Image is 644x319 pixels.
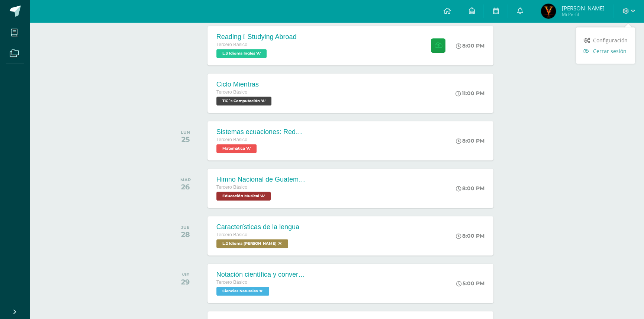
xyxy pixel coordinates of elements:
span: TIC´s Computación 'A' [216,97,271,105]
div: Características de la lengua [216,223,299,231]
span: Ciencias Naturales 'A' [216,287,269,296]
span: Educación Musical 'A' [216,192,271,201]
div: 28 [181,230,190,239]
div: Notación científica y conversiones [216,271,306,279]
div: LUN [181,130,190,135]
div: 29 [181,277,190,286]
span: Tercero Básico [216,185,247,190]
span: [PERSON_NAME] [561,4,604,12]
span: Cerrar sesión [593,48,626,55]
div: Himno Nacional de Guatemala [216,176,306,183]
div: 11:00 PM [455,90,484,97]
a: Configuración [576,35,635,46]
span: Tercero Básico [216,280,247,285]
a: Cerrar sesión [576,46,635,56]
div: 26 [180,182,191,191]
div: MAR [180,177,191,182]
div: VIE [181,272,190,277]
div: Sistemas ecuaciones: Reducción y determinantes [216,128,306,136]
span: Mi Perfil [561,11,604,17]
div: 8:00 PM [456,185,484,192]
span: L.2 Idioma Maya Kaqchikel 'A' [216,239,288,248]
div: 8:00 PM [456,42,484,49]
span: Configuración [593,37,627,44]
div: 8:00 PM [456,232,484,239]
div: Reading  Studying Abroad [216,33,297,41]
span: L.3 Idioma Inglés 'A' [216,49,267,58]
img: d1557eb7ee3b9b277aefc94b87e0bee5.png [541,4,556,19]
span: Tercero Básico [216,42,247,47]
div: 8:00 PM [456,137,484,144]
div: 5:00 PM [456,280,484,287]
div: JUE [181,225,190,230]
span: Tercero Básico [216,232,247,237]
span: Matemática 'A' [216,144,257,153]
span: Tercero Básico [216,89,247,95]
div: Ciclo Mientras [216,81,273,88]
span: Tercero Básico [216,137,247,142]
div: 25 [181,135,190,144]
